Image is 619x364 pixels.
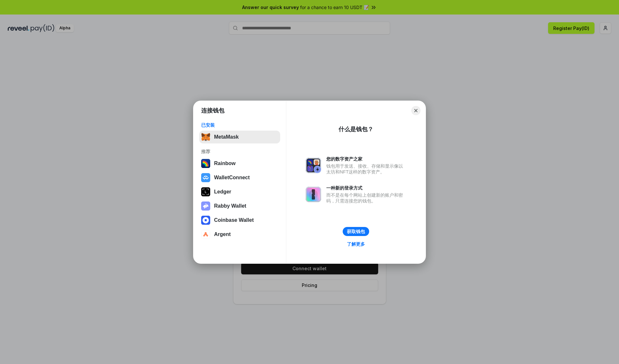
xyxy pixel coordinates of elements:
[199,185,280,198] button: Ledger
[199,157,280,170] button: Rainbow
[347,241,365,247] div: 了解更多
[347,229,365,234] div: 获取钱包
[201,107,224,114] h1: 连接钱包
[199,214,280,227] button: Coinbase Wallet
[326,156,406,162] div: 您的数字资产之家
[214,189,231,195] div: Ledger
[343,227,369,236] button: 获取钱包
[201,149,278,154] div: 推荐
[214,217,254,223] div: Coinbase Wallet
[201,216,210,225] img: svg+xml,%3Csvg%20width%3D%2228%22%20height%3D%2228%22%20viewBox%3D%220%200%2028%2028%22%20fill%3D...
[201,202,210,211] img: svg+xml,%3Csvg%20xmlns%3D%22http%3A%2F%2Fwww.w3.org%2F2000%2Fsvg%22%20fill%3D%22none%22%20viewBox...
[199,200,280,212] button: Rabby Wallet
[201,133,210,142] img: svg+xml,%3Csvg%20fill%3D%22none%22%20height%3D%2233%22%20viewBox%3D%220%200%2035%2033%22%20width%...
[214,161,236,166] div: Rainbow
[411,106,420,115] button: Close
[199,171,280,184] button: WalletConnect
[306,187,321,202] img: svg+xml,%3Csvg%20xmlns%3D%22http%3A%2F%2Fwww.w3.org%2F2000%2Fsvg%22%20fill%3D%22none%22%20viewBox...
[214,231,231,237] div: Argent
[214,134,239,140] div: MetaMask
[214,175,250,181] div: WalletConnect
[201,159,210,168] img: svg+xml,%3Csvg%20width%3D%22120%22%20height%3D%22120%22%20viewBox%3D%220%200%20120%20120%22%20fil...
[339,125,373,133] div: 什么是钱包？
[201,173,210,182] img: svg+xml,%3Csvg%20width%3D%2228%22%20height%3D%2228%22%20viewBox%3D%220%200%2028%2028%22%20fill%3D...
[343,240,369,248] a: 了解更多
[201,187,210,196] img: svg+xml,%3Csvg%20xmlns%3D%22http%3A%2F%2Fwww.w3.org%2F2000%2Fsvg%22%20width%3D%2228%22%20height%3...
[326,185,406,191] div: 一种新的登录方式
[199,228,280,241] button: Argent
[201,230,210,239] img: svg+xml,%3Csvg%20width%3D%2228%22%20height%3D%2228%22%20viewBox%3D%220%200%2028%2028%22%20fill%3D...
[201,122,278,128] div: 已安装
[214,203,246,209] div: Rabby Wallet
[306,158,321,173] img: svg+xml,%3Csvg%20xmlns%3D%22http%3A%2F%2Fwww.w3.org%2F2000%2Fsvg%22%20fill%3D%22none%22%20viewBox...
[199,131,280,143] button: MetaMask
[326,192,406,204] div: 而不是在每个网站上创建新的账户和密码，只需连接您的钱包。
[326,163,406,175] div: 钱包用于发送、接收、存储和显示像以太坊和NFT这样的数字资产。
